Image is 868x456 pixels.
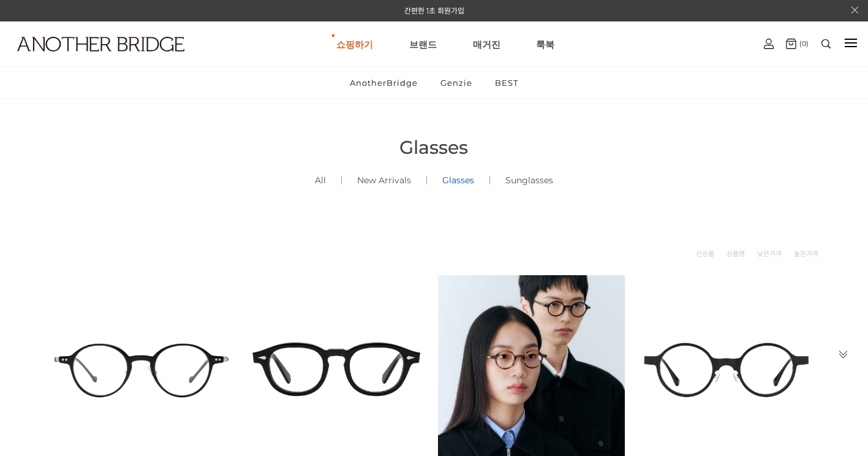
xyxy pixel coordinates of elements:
[473,22,500,66] a: 매거진
[794,248,818,260] a: 높은가격
[409,22,437,66] a: 브랜드
[786,39,809,49] a: (0)
[342,159,426,201] a: New Arrivals
[430,67,483,99] a: Genzie
[427,159,489,201] a: Glasses
[336,22,373,66] a: 쇼핑하기
[17,37,184,51] img: logo
[300,159,341,201] a: All
[536,22,554,66] a: 룩북
[6,37,137,82] a: logo
[821,39,831,48] img: search
[757,248,782,260] a: 낮은가격
[490,159,568,201] a: Sunglasses
[399,136,468,159] span: Glasses
[696,248,714,260] a: 신상품
[339,67,428,99] a: AnotherBridge
[786,39,796,49] img: cart
[796,39,809,48] span: (0)
[726,248,745,260] a: 상품명
[485,67,529,99] a: BEST
[404,6,464,15] a: 간편한 1초 회원가입
[764,39,774,49] img: cart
